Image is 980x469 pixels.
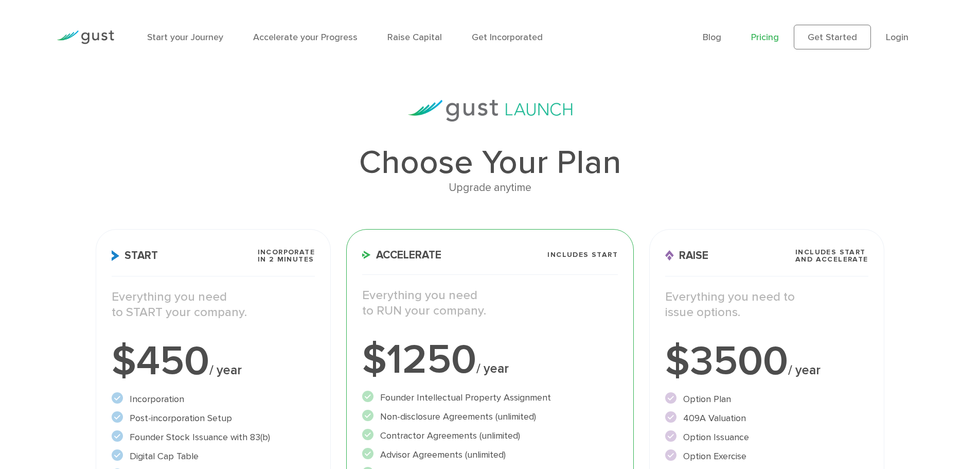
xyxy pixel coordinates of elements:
[362,250,441,260] span: Accelerate
[703,32,721,43] a: Blog
[547,251,618,258] span: Includes START
[795,249,868,263] span: Includes START and ACCELERATE
[665,449,868,463] li: Option Exercise
[476,361,509,376] span: / year
[147,32,223,43] a: Start your Journey
[112,430,315,444] li: Founder Stock Issuance with 83(b)
[362,339,618,380] div: $1250
[886,32,908,43] a: Login
[112,250,158,261] span: Start
[96,179,884,197] div: Upgrade anytime
[751,32,779,43] a: Pricing
[665,392,868,406] li: Option Plan
[362,251,371,259] img: Accelerate Icon
[362,429,618,443] li: Contractor Agreements (unlimited)
[112,250,119,261] img: Start Icon X2
[112,392,315,406] li: Incorporation
[665,341,868,382] div: $3500
[362,288,618,319] p: Everything you need to RUN your company.
[112,411,315,425] li: Post-incorporation Setup
[665,289,868,320] p: Everything you need to issue options.
[258,249,315,263] span: Incorporate in 2 Minutes
[665,250,674,261] img: Raise Icon
[57,30,114,44] img: Gust Logo
[112,289,315,320] p: Everything you need to START your company.
[362,448,618,462] li: Advisor Agreements (unlimited)
[96,146,884,179] h1: Choose Your Plan
[112,341,315,382] div: $450
[794,25,871,49] a: Get Started
[362,391,618,405] li: Founder Intellectual Property Assignment
[253,32,358,43] a: Accelerate your Progress
[362,410,618,424] li: Non-disclosure Agreements (unlimited)
[408,100,573,121] img: gust-launch-logos.svg
[472,32,543,43] a: Get Incorporated
[665,430,868,444] li: Option Issuance
[665,250,708,261] span: Raise
[112,449,315,463] li: Digital Cap Table
[387,32,442,43] a: Raise Capital
[788,362,821,378] span: / year
[665,411,868,425] li: 409A Valuation
[209,362,242,378] span: / year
